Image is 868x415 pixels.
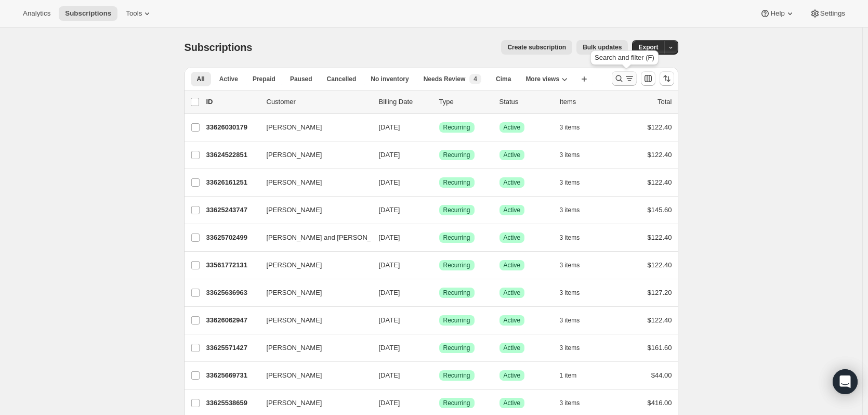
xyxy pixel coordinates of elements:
[474,75,477,83] span: 4
[260,340,364,356] button: [PERSON_NAME]
[260,202,364,218] button: [PERSON_NAME]
[260,119,364,136] button: [PERSON_NAME]
[267,288,322,298] span: [PERSON_NAME]
[648,399,672,407] span: $416.00
[443,399,470,407] span: Recurring
[267,97,371,107] p: Customer
[504,289,521,297] span: Active
[206,368,672,383] div: 33625669731[PERSON_NAME][DATE]SuccessRecurringSuccessActive1 item$44.00
[17,6,57,21] button: Analytics
[327,75,357,83] span: Cancelled
[632,40,664,55] button: Export
[648,206,672,214] span: $145.60
[648,178,672,186] span: $122.40
[379,178,400,186] span: [DATE]
[560,368,588,383] button: 1 item
[371,75,409,83] span: No inventory
[504,399,521,407] span: Active
[206,120,672,135] div: 33626030179[PERSON_NAME][DATE]SuccessRecurringSuccessActive3 items$122.40
[560,286,591,300] button: 3 items
[219,75,238,83] span: Active
[504,234,521,242] span: Active
[59,6,117,21] button: Subscriptions
[560,289,580,297] span: 3 items
[185,42,253,53] span: Subscriptions
[560,313,591,328] button: 3 items
[804,6,851,21] button: Settings
[576,72,593,86] button: Create new view
[612,71,637,86] button: Search and filter results
[560,148,591,162] button: 3 items
[560,261,580,269] span: 3 items
[576,40,628,55] button: Bulk updates
[443,316,470,325] span: Recurring
[206,175,672,190] div: 33626161251[PERSON_NAME][DATE]SuccessRecurringSuccessActive3 items$122.40
[206,232,258,243] p: 33625702499
[206,370,258,381] p: 33625669731
[206,205,258,215] p: 33625243747
[206,343,258,353] p: 33625571427
[379,97,431,107] p: Billing Date
[560,97,612,107] div: Items
[560,399,580,407] span: 3 items
[260,229,364,246] button: [PERSON_NAME] and [PERSON_NAME]
[267,177,322,188] span: [PERSON_NAME]
[260,312,364,329] button: [PERSON_NAME]
[206,97,258,107] p: ID
[504,344,521,352] span: Active
[504,123,521,132] span: Active
[504,178,521,187] span: Active
[379,344,400,352] span: [DATE]
[496,75,511,83] span: Cima
[560,230,591,245] button: 3 items
[638,43,658,51] span: Export
[206,230,672,245] div: 33625702499[PERSON_NAME] and [PERSON_NAME][DATE]SuccessRecurringSuccessActive3 items$122.40
[206,203,672,217] div: 33625243747[PERSON_NAME][DATE]SuccessRecurringSuccessActive3 items$145.60
[443,123,470,132] span: Recurring
[648,316,672,324] span: $122.40
[260,147,364,163] button: [PERSON_NAME]
[443,261,470,269] span: Recurring
[504,261,521,269] span: Active
[560,151,580,159] span: 3 items
[260,395,364,411] button: [PERSON_NAME]
[260,367,364,384] button: [PERSON_NAME]
[267,343,322,353] span: [PERSON_NAME]
[648,261,672,269] span: $122.40
[65,9,111,18] span: Subscriptions
[651,371,672,379] span: $44.00
[560,344,580,352] span: 3 items
[660,71,674,86] button: Sort the results
[443,344,470,352] span: Recurring
[267,205,322,215] span: [PERSON_NAME]
[206,286,672,300] div: 33625636963[PERSON_NAME][DATE]SuccessRecurringSuccessActive3 items$127.20
[560,175,591,190] button: 3 items
[648,344,672,352] span: $161.60
[267,370,322,381] span: [PERSON_NAME]
[206,341,672,355] div: 33625571427[PERSON_NAME][DATE]SuccessRecurringSuccessActive3 items$161.60
[260,284,364,301] button: [PERSON_NAME]
[206,260,258,270] p: 33561772131
[379,399,400,407] span: [DATE]
[560,371,577,380] span: 1 item
[206,315,258,326] p: 33626062947
[379,316,400,324] span: [DATE]
[379,371,400,379] span: [DATE]
[560,206,580,214] span: 3 items
[560,258,591,273] button: 3 items
[267,398,322,408] span: [PERSON_NAME]
[443,289,470,297] span: Recurring
[424,75,466,83] span: Needs Review
[206,258,672,273] div: 33561772131[PERSON_NAME][DATE]SuccessRecurringSuccessActive3 items$122.40
[583,43,622,51] span: Bulk updates
[648,123,672,131] span: $122.40
[23,9,50,18] span: Analytics
[641,71,655,86] button: Customize table column order and visibility
[120,6,159,21] button: Tools
[443,206,470,214] span: Recurring
[648,289,672,296] span: $127.20
[560,316,580,325] span: 3 items
[206,398,258,408] p: 33625538659
[206,122,258,133] p: 33626030179
[504,371,521,380] span: Active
